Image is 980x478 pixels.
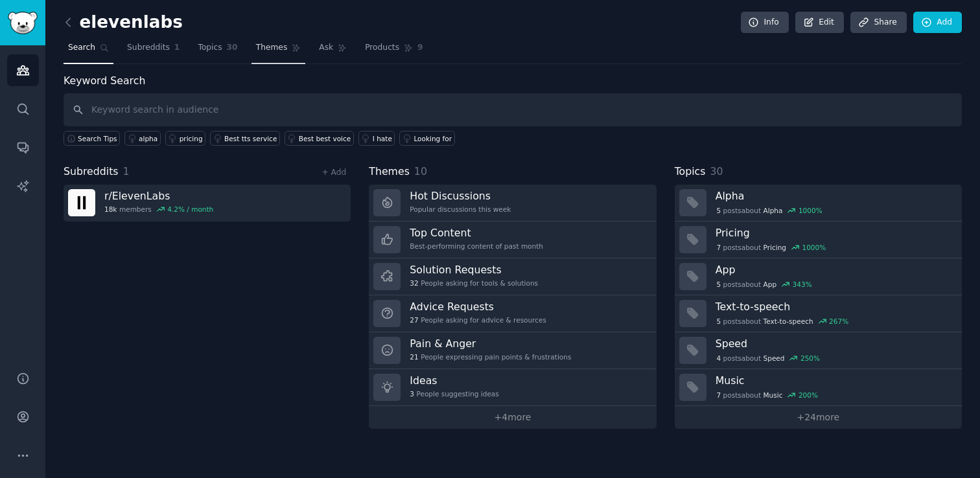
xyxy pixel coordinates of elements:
[321,168,346,177] a: + Add
[675,164,706,180] span: Topics
[410,374,498,387] h3: Ideas
[410,205,511,214] div: Popular discussions this week
[104,189,213,203] h3: r/ ElevenLabs
[764,280,777,289] span: App
[68,42,95,54] span: Search
[8,12,38,34] img: GummySearch logo
[299,134,351,143] div: Best best voice
[716,243,721,252] span: 7
[369,295,656,332] a: Advice Requests27People asking for advice & resources
[716,315,850,327] div: post s about
[198,42,222,54] span: Topics
[829,317,848,326] div: 267 %
[716,337,953,350] h3: Speed
[369,185,656,222] a: Hot DiscussionsPopular discussions this week
[64,74,145,87] label: Keyword Search
[127,42,170,54] span: Subreddits
[369,369,656,406] a: Ideas3People suggesting ideas
[764,317,813,326] span: Text-to-speech
[410,389,498,398] div: People suggesting ideas
[410,389,414,398] span: 3
[716,279,813,290] div: post s about
[675,406,962,429] a: +24more
[741,12,789,34] a: Info
[410,189,511,203] h3: Hot Discussions
[800,354,820,363] div: 250 %
[165,131,205,146] a: pricing
[167,205,213,214] div: 4.2 % / month
[123,165,130,177] span: 1
[716,352,821,364] div: post s about
[410,352,571,361] div: People expressing pain points & frustrations
[64,131,120,146] button: Search Tips
[716,280,721,289] span: 5
[410,337,571,350] h3: Pain & Anger
[64,12,183,33] h2: elevenlabs
[716,263,953,277] h3: App
[369,332,656,369] a: Pain & Anger21People expressing pain points & frustrations
[78,134,117,143] span: Search Tips
[716,300,953,313] h3: Text-to-speech
[716,354,721,363] span: 4
[224,134,277,143] div: Best tts service
[710,165,723,177] span: 30
[913,12,962,34] a: Add
[410,279,418,288] span: 32
[764,354,785,363] span: Speed
[410,352,418,361] span: 21
[716,242,827,253] div: post s about
[793,280,812,289] div: 343 %
[850,12,906,34] a: Share
[399,131,454,146] a: Looking for
[64,93,962,126] input: Keyword search in audience
[410,279,538,288] div: People asking for tools & solutions
[716,391,721,400] span: 7
[764,391,783,400] span: Music
[799,206,822,215] div: 1000 %
[716,374,953,387] h3: Music
[369,406,656,429] a: +4more
[716,226,953,240] h3: Pricing
[410,242,543,251] div: Best-performing content of past month
[417,42,423,54] span: 9
[369,164,410,180] span: Themes
[716,389,819,401] div: post s about
[414,134,452,143] div: Looking for
[369,258,656,295] a: Solution Requests32People asking for tools & solutions
[122,38,184,64] a: Subreddits1
[675,369,962,406] a: Music7postsaboutMusic200%
[675,295,962,332] a: Text-to-speech5postsaboutText-to-speech267%
[68,189,95,216] img: ElevenLabs
[410,300,546,313] h3: Advice Requests
[319,42,333,54] span: Ask
[360,38,427,64] a: Products9
[285,131,354,146] a: Best best voice
[716,206,721,215] span: 5
[358,131,395,146] a: I hate
[414,165,427,177] span: 10
[373,134,392,143] div: I hate
[64,164,119,180] span: Subreddits
[256,42,288,54] span: Themes
[369,222,656,258] a: Top ContentBest-performing content of past month
[104,205,213,214] div: members
[675,185,962,222] a: Alpha5postsaboutAlpha1000%
[675,332,962,369] a: Speed4postsaboutSpeed250%
[795,12,844,34] a: Edit
[764,243,786,252] span: Pricing
[174,42,180,54] span: 1
[64,185,351,222] a: r/ElevenLabs18kmembers4.2% / month
[227,42,238,54] span: 30
[410,226,543,240] h3: Top Content
[365,42,399,54] span: Products
[675,222,962,258] a: Pricing7postsaboutPricing1000%
[802,243,826,252] div: 1000 %
[193,38,242,64] a: Topics30
[64,38,113,64] a: Search
[675,258,962,295] a: App5postsaboutApp343%
[180,134,203,143] div: pricing
[716,189,953,203] h3: Alpha
[210,131,280,146] a: Best tts service
[799,391,818,400] div: 200 %
[410,315,546,324] div: People asking for advice & resources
